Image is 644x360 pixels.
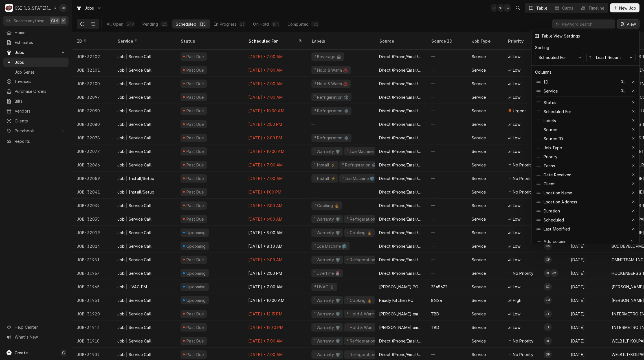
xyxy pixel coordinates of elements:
div: Priority [544,154,557,160]
div: Last Modified [544,226,570,232]
button: Add column [534,237,637,246]
div: Priority [533,152,638,161]
div: Client [533,179,638,188]
button: Least Recent [586,53,636,62]
div: Source [533,125,638,134]
div: Source ID [533,134,638,143]
div: Last Modified [533,224,638,233]
div: Scheduled For [544,109,571,115]
div: Sorting [535,45,549,51]
div: Scheduled For [533,107,638,116]
div: Service [544,88,558,94]
div: ID [544,79,548,85]
div: Date Received [533,170,638,179]
div: Source [544,127,557,133]
div: ID [533,77,638,86]
div: Service [533,86,638,95]
div: Client [544,181,555,187]
button: Scheduled For [535,53,584,62]
div: Location Address [533,197,638,206]
div: Scheduled For [537,54,567,60]
div: Location Name [533,188,638,197]
div: Techs [533,161,638,170]
div: Duration [544,208,560,214]
div: Duration [533,206,638,215]
div: Status [544,100,556,106]
div: Source ID [544,136,563,142]
div: Labels [533,116,638,125]
div: Date Received [544,172,572,178]
div: Table View Settings [541,33,580,39]
div: Techs [544,163,555,169]
div: Labels [544,118,556,124]
div: Add column [544,238,567,244]
div: Scheduled [544,217,564,223]
div: Least Recent [595,54,622,60]
div: Job Type [533,143,638,152]
div: Scheduled [533,215,638,224]
div: Location Address [544,199,577,205]
div: Job Type [544,145,562,151]
div: Columns [535,69,551,75]
div: Status [533,98,638,107]
div: Location Name [544,190,572,196]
